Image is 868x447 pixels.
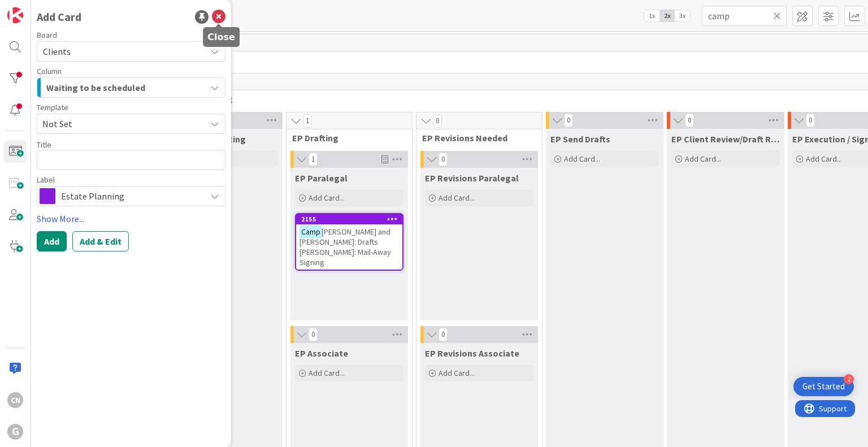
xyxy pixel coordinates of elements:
[309,368,345,378] span: Add Card...
[43,46,71,57] span: Clients
[7,392,23,408] div: CN
[439,328,448,341] span: 0
[37,212,225,225] a: Show More...
[295,213,403,271] a: 2155Camp[PERSON_NAME] and [PERSON_NAME]: Drafts [PERSON_NAME]: Mail-Away Signing
[7,424,23,440] div: G
[439,368,475,378] span: Add Card...
[296,214,402,224] div: 2155
[309,328,318,341] span: 0
[37,176,55,184] span: Label
[425,172,519,184] span: EP Revisions Paralegal
[303,114,312,128] span: 1
[72,231,129,251] button: Add & Edit
[806,114,815,127] span: 0
[433,114,442,128] span: 0
[37,77,225,98] button: Waiting to be scheduled
[296,214,402,270] div: 2155Camp[PERSON_NAME] and [PERSON_NAME]: Drafts [PERSON_NAME]: Mail-Away Signing
[7,7,23,23] img: Visit kanbanzone.com
[37,231,67,251] button: Add
[301,215,402,223] div: 2155
[675,10,690,21] span: 3x
[702,6,787,26] input: Quick Filter...
[37,103,68,111] span: Template
[37,140,51,150] label: Title
[300,225,322,238] mark: Camp
[802,381,845,392] div: Get Started
[422,132,528,144] span: EP Revisions Needed
[295,348,348,359] span: EP Associate
[671,133,780,145] span: EP Client Review/Draft Review Meeting
[61,188,200,204] span: Estate Planning
[844,374,854,384] div: 2
[425,348,519,359] span: EP Revisions Associate
[309,153,318,166] span: 1
[37,8,81,25] div: Add Card
[644,10,659,21] span: 1x
[564,154,600,164] span: Add Card...
[550,133,610,145] span: EP Send Drafts
[659,10,675,21] span: 2x
[439,193,475,203] span: Add Card...
[292,132,398,144] span: EP Drafting
[37,67,62,75] span: Column
[295,172,348,184] span: EP Paralegal
[300,227,391,267] span: [PERSON_NAME] and [PERSON_NAME]: Drafts [PERSON_NAME]: Mail-Away Signing
[439,153,448,166] span: 0
[685,114,694,127] span: 0
[685,154,721,164] span: Add Card...
[309,193,345,203] span: Add Card...
[564,114,573,127] span: 0
[37,31,57,39] span: Board
[42,116,197,131] span: Not Set
[207,32,235,42] h5: Close
[806,154,842,164] span: Add Card...
[24,2,51,15] span: Support
[793,377,854,396] div: Open Get Started checklist, remaining modules: 2
[46,80,145,95] span: Waiting to be scheduled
